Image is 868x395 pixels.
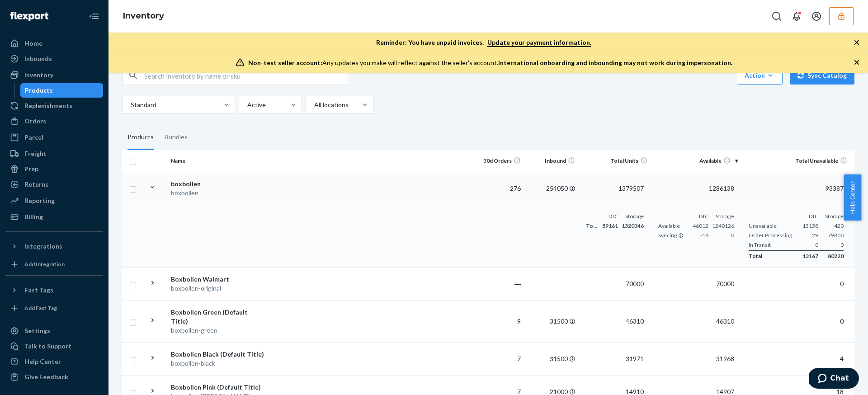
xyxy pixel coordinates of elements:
[749,241,793,249] span: In Transit
[24,372,68,381] div: Give Feedback
[796,222,818,230] span: 13138
[796,252,818,260] span: 13167
[693,212,708,220] div: DTC
[693,222,708,230] span: 46012
[24,260,65,268] div: Add Integration
[5,114,103,128] a: Orders
[5,36,103,51] a: Home
[376,38,591,47] p: Reminder: You have unpaid invoices.
[470,150,524,172] th: 30d Orders
[622,212,644,220] div: Storage
[622,355,647,362] span: 31971
[5,130,103,145] a: Parcel
[498,59,732,66] span: International onboarding and inbounding may not work during impersonation.
[749,231,793,239] span: Order Processing
[5,146,103,161] a: Freight
[745,71,776,80] div: Action
[24,304,57,312] div: Add Fast Tag
[5,239,103,254] button: Integrations
[712,222,734,230] span: 1240126
[738,66,783,85] button: Action
[615,184,647,192] span: 1379507
[602,222,618,230] span: 59161
[836,317,847,325] span: 0
[5,162,103,176] a: Prep
[24,242,62,251] div: Integrations
[24,149,47,158] div: Freight
[313,100,314,109] input: All locations
[24,357,61,366] div: Help Center
[165,125,188,150] div: Bundles
[116,3,171,29] ol: breadcrumbs
[693,231,708,239] span: -18
[171,326,265,335] div: boxbollen-green
[790,66,854,85] button: Sync Catalog
[85,7,103,25] button: Close Navigation
[712,355,738,362] span: 31968
[5,193,103,208] a: Reporting
[171,383,265,392] div: Boxbollen Pink (Default Title)
[622,222,644,230] span: 1320346
[796,212,818,220] div: DTC
[809,368,859,390] iframe: Opens a widget where you can chat to one of our agents
[171,275,265,284] div: Boxbollen Walmart
[24,101,72,110] div: Replenishments
[796,241,818,249] span: 0
[24,196,55,205] div: Reporting
[24,71,53,80] div: Inventory
[622,317,647,325] span: 46310
[24,180,48,189] div: Returns
[24,212,43,221] div: Billing
[5,52,103,66] a: Inbounds
[658,231,689,239] span: Syncing
[5,177,103,192] a: Returns
[487,38,591,47] a: Update your payment information.
[470,172,524,205] td: 276
[602,212,618,220] div: DTC
[167,150,269,172] th: Name
[171,188,265,197] div: boxbollen
[171,359,265,368] div: boxbollen-black
[768,7,786,25] button: Open Search Box
[5,210,103,224] a: Billing
[705,184,738,192] span: 1286138
[248,59,322,66] span: Non-test seller account:
[24,326,50,335] div: Settings
[470,342,524,375] td: 7
[5,257,103,272] a: Add Integration
[5,339,103,353] button: Talk to Support
[822,222,844,230] span: 420
[24,39,42,48] div: Home
[796,231,818,239] span: 29
[749,222,793,230] span: Unavailable
[822,212,844,220] div: Storage
[171,308,265,326] div: Boxbollen Green (Default Title)
[171,350,265,359] div: Boxbollen Black (Default Title)
[822,231,844,239] span: 79800
[248,58,732,67] div: Any updates you make will reflect against the seller's account.
[24,165,38,174] div: Prep
[5,68,103,82] a: Inventory
[712,280,738,287] span: 70000
[5,354,103,369] a: Help Center
[844,174,861,221] button: Help Center
[20,83,104,98] a: Products
[749,252,793,260] span: Total
[712,231,734,239] span: 0
[712,212,734,220] div: Storage
[836,280,847,287] span: 0
[524,172,579,205] td: 254050
[5,370,103,384] button: Give Feedback
[24,54,52,63] div: Inbounds
[712,317,738,325] span: 46310
[10,12,48,21] img: Flexport logo
[130,100,131,109] input: Standard
[822,241,844,249] span: 0
[470,300,524,342] td: 9
[246,100,247,109] input: Active
[586,222,599,230] span: Total
[144,66,348,85] input: Search inventory by name or sku
[171,284,265,293] div: boxbollen-original
[5,99,103,113] a: Replenishments
[524,150,579,172] th: Inbound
